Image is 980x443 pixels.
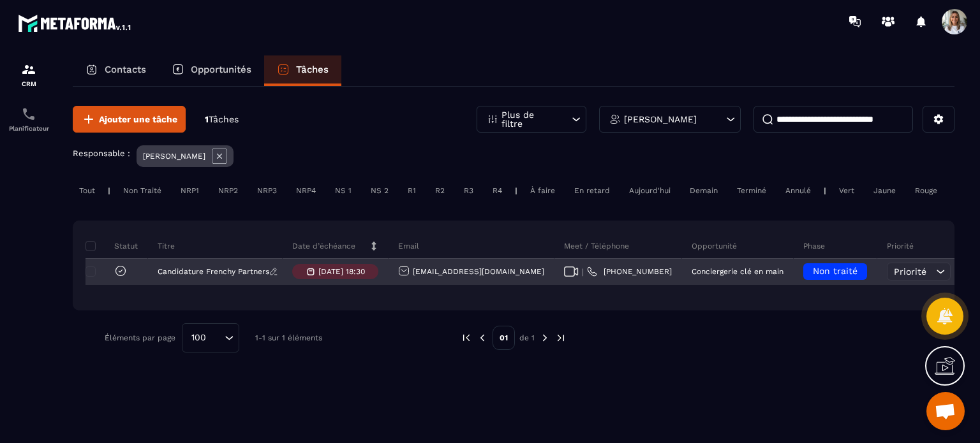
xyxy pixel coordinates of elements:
[290,183,322,198] div: NRP4
[89,241,138,251] p: Statut
[803,241,825,251] p: Phase
[3,125,54,132] p: Planificateur
[493,326,515,350] p: 01
[519,333,535,343] p: de 1
[624,115,697,124] p: [PERSON_NAME]
[587,266,672,277] a: [PHONE_NUMBER]
[524,183,561,198] div: À faire
[909,183,944,198] div: Rouge
[159,55,264,86] a: Opportunités
[251,183,283,198] div: NRP3
[692,267,783,276] p: Conciergerie clé en main
[191,64,251,75] p: Opportunités
[894,266,926,277] span: Priorité
[926,392,965,430] div: Ouvrir le chat
[683,183,724,198] div: Demain
[515,186,517,195] p: |
[833,183,861,198] div: Vert
[108,186,110,195] p: |
[501,110,558,128] p: Plus de filtre
[158,241,175,251] p: Titre
[143,152,205,161] p: [PERSON_NAME]
[99,113,177,126] span: Ajouter une tâche
[21,62,36,77] img: formation
[582,267,584,277] span: |
[779,183,817,198] div: Annulé
[73,149,130,158] p: Responsable :
[73,183,101,198] div: Tout
[813,266,857,276] span: Non traité
[211,331,221,345] input: Search for option
[158,267,269,276] p: Candidature Frenchy Partners
[3,80,54,87] p: CRM
[292,241,355,251] p: Date d’échéance
[209,114,239,124] span: Tâches
[539,332,551,344] img: next
[105,64,146,75] p: Contacts
[568,183,616,198] div: En retard
[3,97,54,142] a: schedulerschedulerPlanificateur
[318,267,365,276] p: [DATE] 18:30
[364,183,395,198] div: NS 2
[461,332,472,344] img: prev
[182,323,239,352] div: Search for option
[255,333,322,342] p: 1-1 sur 1 éléments
[18,11,133,34] img: logo
[824,186,826,195] p: |
[205,113,239,126] p: 1
[457,183,480,198] div: R3
[887,241,914,251] p: Priorité
[477,332,488,344] img: prev
[21,106,36,122] img: scheduler
[73,55,159,86] a: Contacts
[867,183,902,198] div: Jaune
[692,241,737,251] p: Opportunité
[731,183,773,198] div: Terminé
[212,183,244,198] div: NRP2
[73,106,186,133] button: Ajouter une tâche
[174,183,205,198] div: NRP1
[264,55,341,86] a: Tâches
[429,183,451,198] div: R2
[3,52,54,97] a: formationformationCRM
[486,183,509,198] div: R4
[105,333,175,342] p: Éléments par page
[555,332,567,344] img: next
[117,183,168,198] div: Non Traité
[401,183,422,198] div: R1
[187,331,211,345] span: 100
[296,64,329,75] p: Tâches
[564,241,629,251] p: Meet / Téléphone
[329,183,358,198] div: NS 1
[398,241,419,251] p: Email
[623,183,677,198] div: Aujourd'hui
